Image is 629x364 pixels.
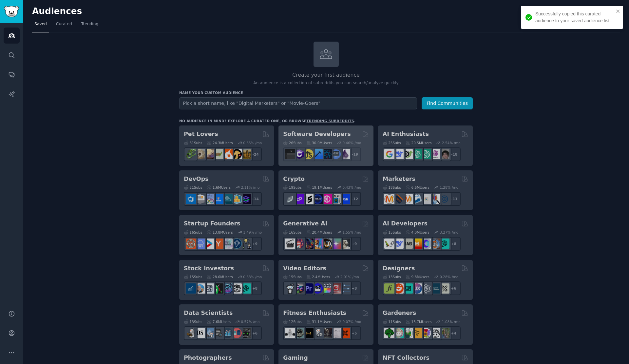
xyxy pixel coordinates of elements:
[306,119,354,123] a: trending subreddits
[179,71,473,79] h2: Create your first audience
[535,10,614,24] div: Successfully copied this curated audience to your saved audience list.
[79,19,101,32] a: Trending
[54,19,74,32] a: Curated
[81,21,98,27] span: Trending
[56,21,72,27] span: Curated
[422,97,473,109] button: Find Communities
[179,97,417,109] input: Pick a short name, like "Digital Marketers" or "Movie-Goers"
[34,21,47,27] span: Saved
[179,80,473,86] p: An audience is a collection of subreddits you can search/analyze quickly
[616,9,620,14] button: close
[179,119,355,123] div: No audience in mind? Explore a curated one, or browse .
[179,90,473,95] h3: Name your custom audience
[4,6,19,17] img: GummySearch logo
[32,19,49,32] a: Saved
[32,6,567,17] h2: Audiences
